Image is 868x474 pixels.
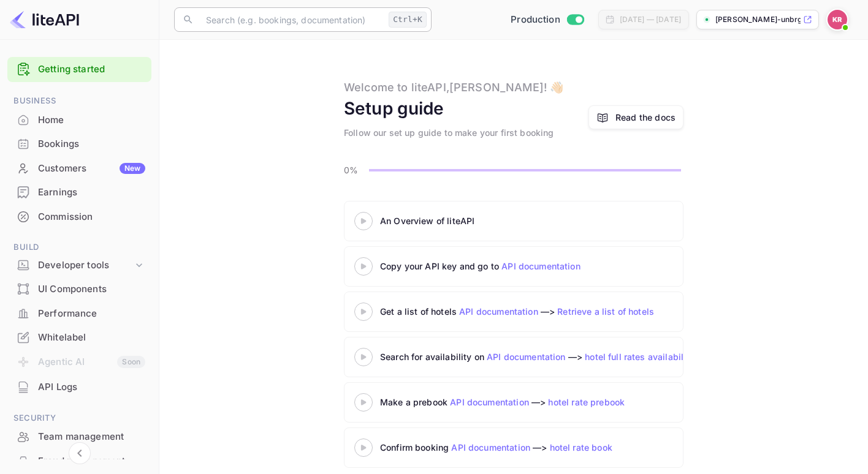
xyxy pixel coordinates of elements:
a: Earnings [7,181,151,203]
div: Team management [38,430,145,444]
div: Copy your API key and go to [380,260,687,273]
div: Follow our set up guide to make your first booking [344,126,554,139]
div: Getting started [7,57,151,82]
div: Earnings [38,186,145,200]
a: API documentation [501,261,581,271]
button: Collapse navigation [69,442,91,464]
div: Developer tools [38,258,133,273]
div: Bookings [7,132,151,156]
a: Getting started [38,62,145,77]
div: Whitelabel [38,331,145,345]
div: Commission [38,210,145,224]
div: Ctrl+K [389,12,427,28]
a: Read the docs [615,111,676,124]
img: Kobus Roux [828,10,847,29]
a: Performance [7,302,151,325]
div: Customers [38,162,145,176]
div: CustomersNew [7,157,151,181]
div: API Logs [7,375,151,399]
div: API Logs [38,380,145,394]
div: Switch to Sandbox mode [506,13,588,27]
div: Make a prebook —> [380,396,687,408]
div: UI Components [7,277,151,301]
a: Team management [7,425,151,448]
img: LiteAPI logo [10,10,79,29]
div: Welcome to liteAPI, [PERSON_NAME] ! 👋🏻 [344,79,563,96]
div: Commission [7,205,151,229]
div: Team management [7,425,151,449]
div: Home [38,113,145,127]
a: API documentation [451,442,530,453]
input: Search (e.g. bookings, documentation) [199,7,384,32]
span: Production [511,13,560,27]
a: UI Components [7,277,151,300]
a: CustomersNew [7,157,151,179]
div: Earnings [7,181,151,205]
div: Performance [38,307,145,321]
a: Bookings [7,132,151,155]
div: New [120,163,145,174]
div: Home [7,108,151,132]
p: 0% [344,164,365,176]
div: Setup guide [344,96,444,121]
a: hotel rate book [550,442,612,453]
a: hotel rate prebook [548,397,625,407]
div: UI Components [38,282,145,296]
a: API Logs [7,375,151,398]
div: Fraud management [38,454,145,468]
a: Retrieve a list of hotels [557,306,654,317]
a: Fraud management [7,450,151,472]
div: Performance [7,302,151,326]
div: Confirm booking —> [380,441,687,454]
span: Business [7,94,151,108]
a: API documentation [459,306,538,317]
div: Get a list of hotels —> [380,305,687,318]
a: API documentation [487,352,566,362]
span: Build [7,241,151,254]
div: An Overview of liteAPI [380,214,687,227]
a: API documentation [450,397,529,407]
a: Whitelabel [7,326,151,348]
a: Commission [7,205,151,228]
div: [DATE] — [DATE] [620,14,681,25]
p: [PERSON_NAME]-unbrg.[PERSON_NAME]... [715,14,801,25]
div: Search for availability on —> [380,350,809,363]
div: Whitelabel [7,326,151,350]
div: Bookings [38,137,145,151]
span: Security [7,412,151,425]
div: Developer tools [7,255,151,276]
a: Read the docs [588,105,683,129]
a: hotel full rates availability [585,352,694,362]
a: Home [7,108,151,131]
